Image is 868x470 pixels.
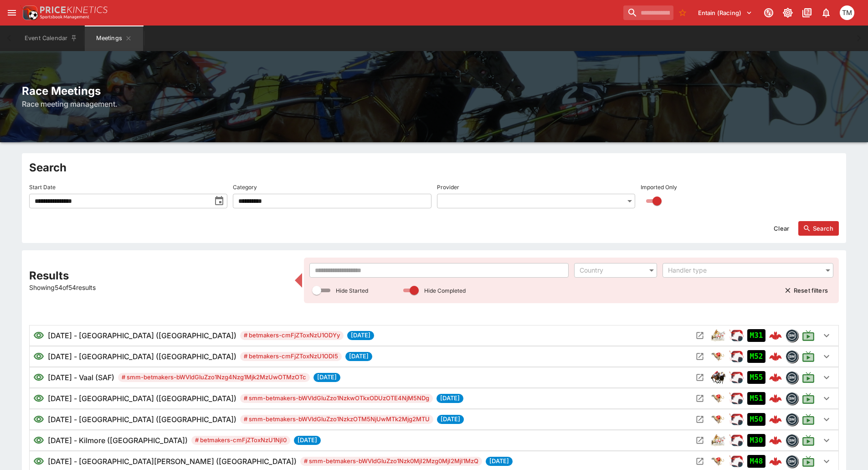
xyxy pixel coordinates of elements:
img: betmakers.png [786,413,798,425]
span: # smm-betmakers-bWVldGluZzo1Nzg4Nzg1Mjk2MzUwOTMzOTc [118,373,310,382]
span: [DATE] [313,373,340,382]
img: horse_racing.png [711,370,725,385]
button: Open Meeting [693,349,707,364]
h6: [DATE] - [GEOGRAPHIC_DATA] ([GEOGRAPHIC_DATA]) [48,351,236,362]
div: Imported to Jetbet as UNCONFIRMED [747,392,765,405]
div: Tristan Matheson [840,5,854,20]
img: greyhound_racing.png [711,391,725,406]
div: Imported to Jetbet as UNCONFIRMED [747,350,765,363]
button: Open Meeting [693,433,707,448]
img: Sportsbook Management [40,15,89,19]
div: horse_racing [711,370,725,385]
img: racing.png [729,391,744,406]
img: logo-cerberus--red.svg [769,329,782,342]
img: logo-cerberus--red.svg [769,455,782,468]
span: # smm-betmakers-bWVldGluZzo1NzkwOTkxODUzOTE4NjM5NDg [240,394,433,403]
p: Imported Only [641,183,677,191]
span: [DATE] [486,457,513,466]
button: Clear [768,221,795,236]
div: greyhound_racing [711,391,725,406]
div: betmakers [786,413,798,426]
button: Select Tenant [693,5,758,20]
img: greyhound_racing.png [711,412,725,427]
svg: Visible [33,351,44,362]
div: betmakers [786,392,798,405]
p: Showing 54 of 54 results [29,283,289,292]
span: # betmakers-cmFjZToxNzU1ODI5 [240,352,342,361]
div: Imported to Jetbet as UNCONFIRMED [747,413,765,426]
img: PriceKinetics Logo [20,4,38,22]
img: racing.png [729,412,744,427]
div: greyhound_racing [711,412,725,427]
img: betmakers.png [786,351,798,362]
div: Imported to Jetbet as UNCONFIRMED [747,329,765,342]
button: No Bookmarks [675,5,690,20]
svg: Visible [33,393,44,404]
p: Hide Completed [424,287,466,294]
svg: Visible [33,456,44,467]
svg: Visible [33,435,44,446]
span: # betmakers-cmFjZToxNzU1NjI0 [191,436,290,445]
button: Open Meeting [693,412,707,427]
h2: Race Meetings [22,84,846,98]
button: Event Calendar [19,26,83,51]
img: betmakers.png [786,330,798,341]
svg: Visible [33,414,44,425]
button: Toggle light/dark mode [780,5,796,21]
div: Imported to Jetbet as UNCONFIRMED [747,434,765,447]
div: harness_racing [711,433,725,448]
img: logo-cerberus--red.svg [769,413,782,426]
button: Open Meeting [693,454,707,469]
img: logo-cerberus--red.svg [769,350,782,363]
div: ParallelRacing Handler [729,370,744,385]
svg: Visible [33,330,44,341]
img: racing.png [729,433,744,448]
span: [DATE] [345,352,372,361]
img: greyhound_racing.png [711,349,725,364]
button: open drawer [4,5,20,21]
div: ParallelRacing Handler [729,412,744,427]
h2: Results [29,269,289,283]
img: logo-cerberus--red.svg [769,434,782,447]
button: Documentation [799,5,815,21]
div: betmakers [786,434,798,447]
div: greyhound_racing [711,349,725,364]
svg: Live [802,350,815,363]
button: Search [798,221,839,236]
svg: Live [802,392,815,405]
img: racing.png [729,370,744,385]
button: Tristan Matheson [837,3,857,23]
span: # betmakers-cmFjZToxNzU1ODYy [240,331,344,340]
img: betmakers.png [786,455,798,467]
img: betmakers.png [786,434,798,446]
p: Provider [437,183,459,191]
img: racing.png [729,328,744,343]
div: Country [580,266,642,275]
img: harness_racing.png [711,433,725,448]
div: betmakers [786,455,798,468]
h6: [DATE] - Kilmore ([GEOGRAPHIC_DATA]) [48,435,188,446]
button: Connected to PK [760,5,777,21]
svg: Live [802,413,815,426]
button: Meetings [85,26,143,51]
button: Open Meeting [693,391,707,406]
svg: Live [802,371,815,384]
h6: [DATE] - Vaal (SAF) [48,372,114,383]
img: PriceKinetics [40,6,108,13]
div: ParallelRacing Handler [729,433,744,448]
img: racing.png [729,454,744,469]
img: greyhound_racing.png [711,454,725,469]
h6: Race meeting management. [22,98,846,109]
span: [DATE] [347,331,374,340]
div: betmakers [786,371,798,384]
svg: Live [802,455,815,468]
img: betmakers.png [786,393,798,404]
img: logo-cerberus--red.svg [769,392,782,405]
span: [DATE] [437,415,464,424]
span: [DATE] [437,394,463,403]
h6: [DATE] - [GEOGRAPHIC_DATA] ([GEOGRAPHIC_DATA]) [48,393,236,404]
button: Open Meeting [693,370,707,385]
div: Imported to Jetbet as UNCONFIRMED [747,455,765,468]
div: Imported to Jetbet as UNCONFIRMED [747,371,765,384]
div: betmakers [786,350,798,363]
